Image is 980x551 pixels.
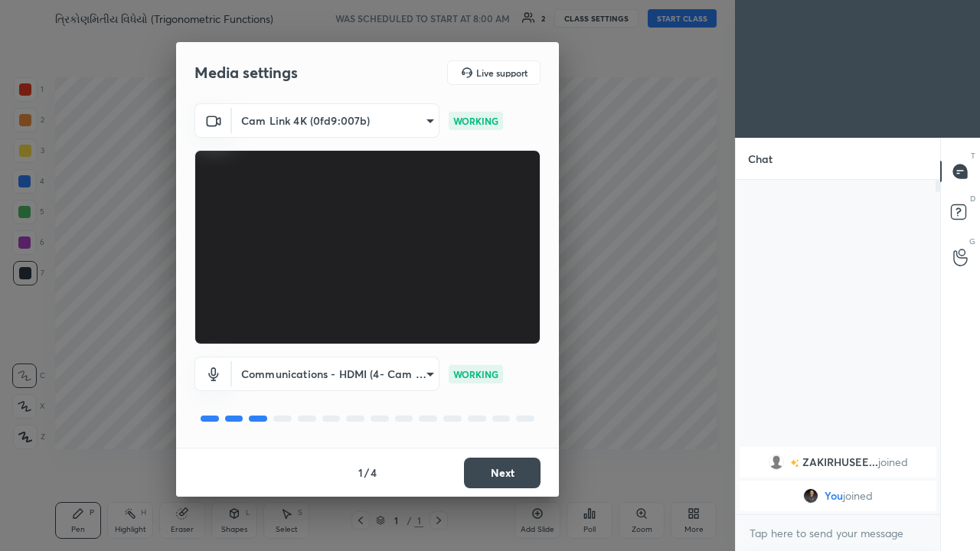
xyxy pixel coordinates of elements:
[878,456,908,468] span: joined
[358,465,363,481] h4: 1
[970,193,975,204] p: D
[476,68,528,77] h5: Live support
[736,444,940,514] div: grid
[825,490,843,502] span: You
[371,465,377,481] h4: 4
[464,458,541,488] button: Next
[194,63,298,83] h2: Media settings
[971,150,975,161] p: T
[969,236,975,247] p: G
[453,114,498,128] p: WORKING
[453,367,498,381] p: WORKING
[232,357,439,391] div: Cam Link 4K (0fd9:007b)
[803,488,818,504] img: 6c564172b9614d7b8bd9565893e475e0.jpg
[790,459,799,468] img: no-rating-badge.077c3623.svg
[364,465,369,481] h4: /
[736,139,785,179] p: Chat
[802,456,878,468] span: ZAKIRHUSEE...
[843,490,873,502] span: joined
[232,103,439,138] div: Cam Link 4K (0fd9:007b)
[769,455,784,470] img: default.png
